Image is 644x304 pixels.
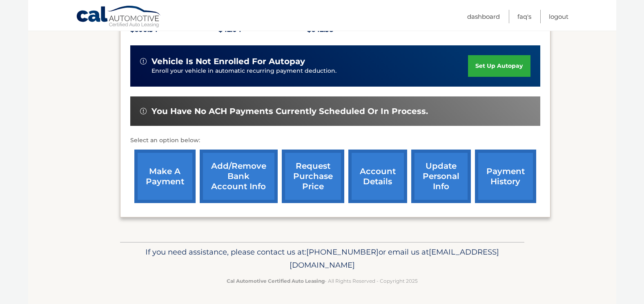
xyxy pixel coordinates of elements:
[140,58,147,65] img: alert-white.svg
[517,10,531,23] a: FAQ's
[467,10,500,23] a: Dashboard
[348,150,407,203] a: account details
[411,150,471,203] a: update personal info
[125,246,519,272] p: If you need assistance, please contact us at: or email us at
[468,55,530,77] a: set up autopay
[306,247,379,257] span: [PHONE_NUMBER]
[475,150,536,203] a: payment history
[125,277,519,285] p: - All Rights Reserved - Copyright 2025
[140,108,147,114] img: alert-white.svg
[134,150,196,203] a: make a payment
[227,278,325,284] strong: Cal Automotive Certified Auto Leasing
[152,67,468,76] p: Enroll your vehicle in automatic recurring payment deduction.
[152,106,428,116] span: You have no ACH payments currently scheduled or in process.
[549,10,568,23] a: Logout
[282,150,344,203] a: request purchase price
[200,150,278,203] a: Add/Remove bank account info
[130,136,540,145] p: Select an option below:
[76,5,162,29] a: Cal Automotive
[152,56,305,67] span: vehicle is not enrolled for autopay
[290,247,499,270] span: [EMAIL_ADDRESS][DOMAIN_NAME]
